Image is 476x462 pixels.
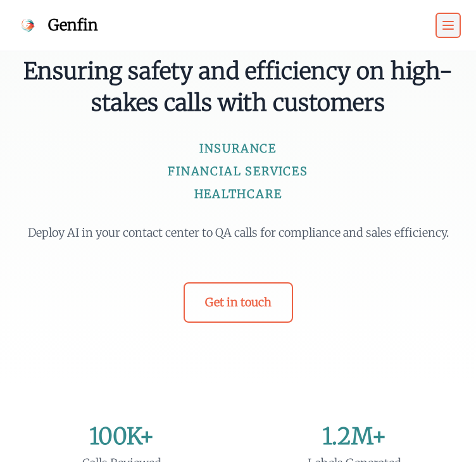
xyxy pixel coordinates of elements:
[199,140,277,158] span: INSURANCE
[194,185,282,203] span: HEALTHCARE
[248,424,461,449] div: 1.2M+
[10,223,466,242] p: Deploy AI in your contact center to QA calls for compliance and sales efficiency.
[15,424,228,449] div: 100K+
[15,13,41,38] img: Genfin Logo
[48,15,98,35] span: Genfin
[15,13,98,38] a: Genfin
[184,282,293,323] a: Get in touch
[10,56,466,120] span: Ensuring safety and efficiency on high-stakes calls with customers
[168,163,308,180] span: FINANCIAL SERVICES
